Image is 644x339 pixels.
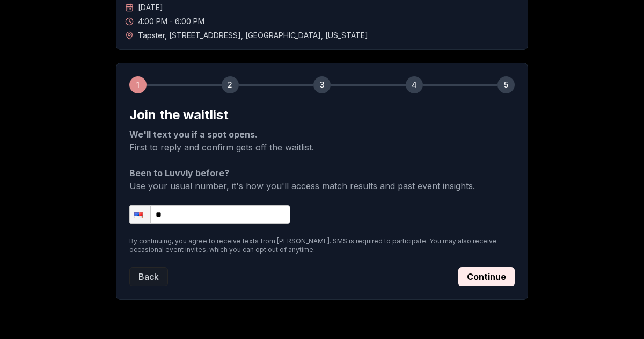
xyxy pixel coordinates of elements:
div: 1 [129,76,147,93]
h2: Join the waitlist [129,106,515,124]
p: Use your usual number, it's how you'll access match results and past event insights. [129,167,515,192]
div: 5 [497,76,515,93]
p: First to reply and confirm gets off the waitlist. [129,128,515,154]
button: Continue [458,267,515,286]
div: 2 [222,76,239,93]
div: 3 [313,76,331,93]
p: By continuing, you agree to receive texts from [PERSON_NAME]. SMS is required to participate. You... [129,237,515,254]
div: United States: + 1 [130,206,150,223]
div: 4 [406,76,423,93]
strong: We'll text you if a spot opens. [129,129,258,140]
span: [DATE] [138,2,163,13]
strong: Been to Luvvly before? [129,168,229,178]
button: Back [129,267,168,286]
span: Tapster , [STREET_ADDRESS] , [GEOGRAPHIC_DATA] , [US_STATE] [138,30,368,41]
span: 4:00 PM - 6:00 PM [138,16,204,27]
